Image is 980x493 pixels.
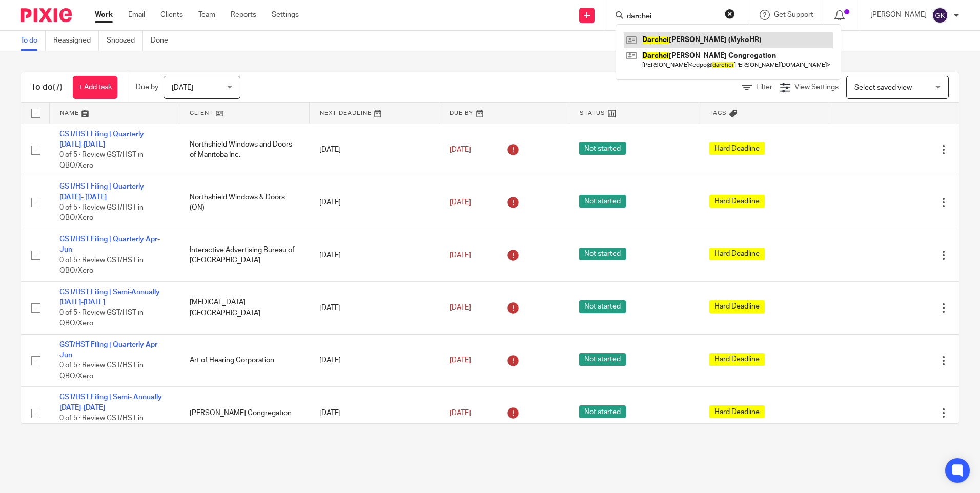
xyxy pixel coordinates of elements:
span: Hard Deadline [709,353,765,366]
input: Search [626,12,718,22]
button: Clear [725,9,735,19]
span: Hard Deadline [709,142,765,155]
span: Not started [579,195,626,208]
a: + Add task [73,76,117,99]
span: [DATE] [450,409,471,417]
a: Reassigned [53,31,99,51]
span: [DATE] [172,84,193,91]
a: Email [128,10,145,20]
td: [PERSON_NAME] Congregation [179,387,310,440]
span: Not started [579,142,626,155]
a: GST/HST Filing | Quarterly [DATE]-[DATE] [59,131,144,148]
span: Tags [709,110,727,116]
td: [DATE] [309,176,439,229]
span: Not started [579,248,626,260]
a: Done [151,31,176,51]
span: Select saved view [854,84,912,91]
span: [DATE] [450,199,471,206]
a: Work [95,10,113,20]
img: svg%3E [932,7,948,24]
p: Due by [136,82,158,92]
span: [DATE] [450,252,471,259]
a: Team [198,10,215,20]
span: Hard Deadline [709,195,765,208]
td: [MEDICAL_DATA] [GEOGRAPHIC_DATA] [179,281,310,334]
td: [DATE] [309,229,439,282]
span: 0 of 5 · Review GST/HST in QBO/Xero [59,362,144,380]
img: Pixie [21,8,72,22]
p: [PERSON_NAME] [870,10,927,20]
a: GST/HST Filing | Semi- Annually [DATE]-[DATE] [59,394,162,411]
a: Settings [272,10,299,20]
span: 0 of 5 · Review GST/HST in QBO/Xero [59,204,144,222]
span: View Settings [794,84,839,91]
td: [DATE] [309,281,439,334]
a: GST/HST Filing | Quarterly Apr-Jun [59,236,160,253]
span: Not started [579,405,626,418]
a: GST/HST Filing | Quarterly [DATE]- [DATE] [59,183,144,200]
span: 0 of 5 · Review GST/HST in QBO/Xero [59,415,144,433]
td: Northshield Windows & Doors (ON) [179,176,310,229]
span: 0 of 5 · Review GST/HST in QBO/Xero [59,151,144,169]
span: [DATE] [450,146,471,153]
td: [DATE] [309,334,439,387]
span: [DATE] [450,357,471,364]
span: Hard Deadline [709,300,765,313]
a: Reports [231,10,256,20]
a: Snoozed [107,31,143,51]
a: Clients [160,10,183,20]
td: [DATE] [309,124,439,176]
a: GST/HST Filing | Semi-Annually [DATE]-[DATE] [59,289,160,306]
span: Not started [579,300,626,313]
span: 0 of 5 · Review GST/HST in QBO/Xero [59,257,144,275]
td: [DATE] [309,387,439,440]
a: To do [21,31,46,51]
td: Art of Hearing Corporation [179,334,310,387]
span: Not started [579,353,626,366]
a: GST/HST Filing | Quarterly Apr-Jun [59,341,160,359]
h1: To do [31,82,63,93]
td: Northshield Windows and Doors of Manitoba Inc. [179,124,310,176]
span: 0 of 5 · Review GST/HST in QBO/Xero [59,310,144,327]
span: [DATE] [450,304,471,312]
span: Hard Deadline [709,248,765,260]
span: (7) [53,83,63,91]
td: Interactive Advertising Bureau of [GEOGRAPHIC_DATA] [179,229,310,282]
span: Filter [756,84,772,91]
span: Get Support [774,11,813,18]
span: Hard Deadline [709,405,765,418]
